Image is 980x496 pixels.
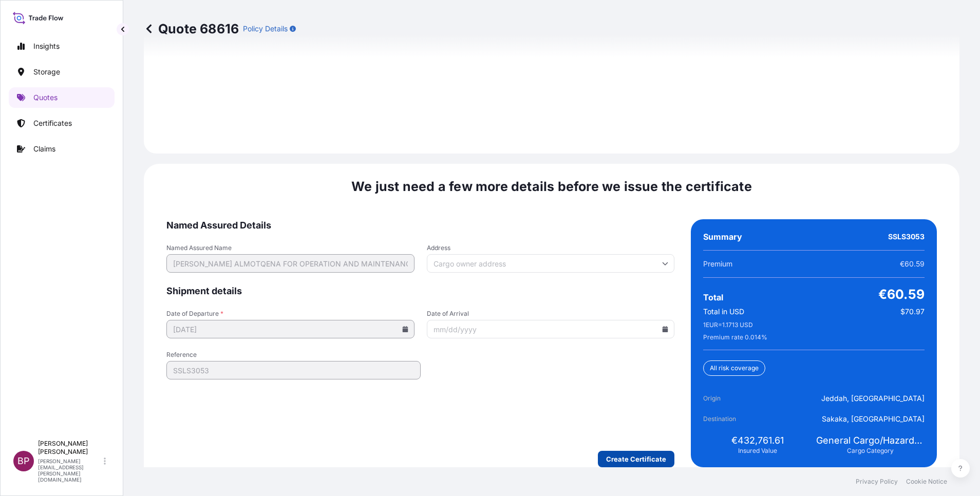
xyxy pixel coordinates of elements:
[900,259,925,269] span: €60.59
[606,454,666,464] p: Create Certificate
[9,62,115,82] a: Storage
[703,414,761,424] span: Destination
[703,393,761,404] span: Origin
[38,458,102,483] p: [PERSON_NAME][EMAIL_ADDRESS][PERSON_NAME][DOMAIN_NAME]
[33,92,58,103] p: Quotes
[703,333,767,341] span: Premium rate 0.014 %
[822,414,925,424] span: Sakaka, [GEOGRAPHIC_DATA]
[598,451,674,467] button: Create Certificate
[738,447,777,455] span: Insured Value
[166,310,414,318] span: Date of Departure
[17,456,30,466] span: BP
[703,307,744,317] span: Total in USD
[243,24,288,34] p: Policy Details
[703,232,742,242] span: Summary
[900,307,925,317] span: $70.97
[33,67,60,77] p: Storage
[166,351,421,359] span: Reference
[703,259,732,269] span: Premium
[166,244,414,252] span: Named Assured Name
[166,361,421,379] input: Your internal reference
[856,478,898,486] a: Privacy Policy
[703,360,765,376] div: All risk coverage
[33,144,55,154] p: Claims
[427,320,675,338] input: mm/dd/yyyy
[9,139,115,159] a: Claims
[166,219,674,232] span: Named Assured Details
[9,36,115,56] a: Insights
[427,310,675,318] span: Date of Arrival
[166,285,674,297] span: Shipment details
[351,178,752,195] span: We just need a few more details before we issue the certificate
[847,447,894,455] span: Cargo Category
[33,118,72,128] p: Certificates
[9,113,115,133] a: Certificates
[703,292,723,302] span: Total
[427,244,675,252] span: Address
[888,232,925,242] span: SSLS3053
[38,440,102,456] p: [PERSON_NAME] [PERSON_NAME]
[821,393,925,404] span: Jeddah, [GEOGRAPHIC_DATA]
[166,320,414,338] input: mm/dd/yyyy
[878,286,925,302] span: €60.59
[731,434,784,447] span: €432,761.61
[703,321,753,329] span: 1 EUR = 1.1713 USD
[33,41,60,51] p: Insights
[9,87,115,108] a: Quotes
[906,478,947,486] a: Cookie Notice
[816,434,925,447] span: General Cargo/Hazardous Material
[144,21,239,37] p: Quote 68616
[427,254,675,273] input: Cargo owner address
